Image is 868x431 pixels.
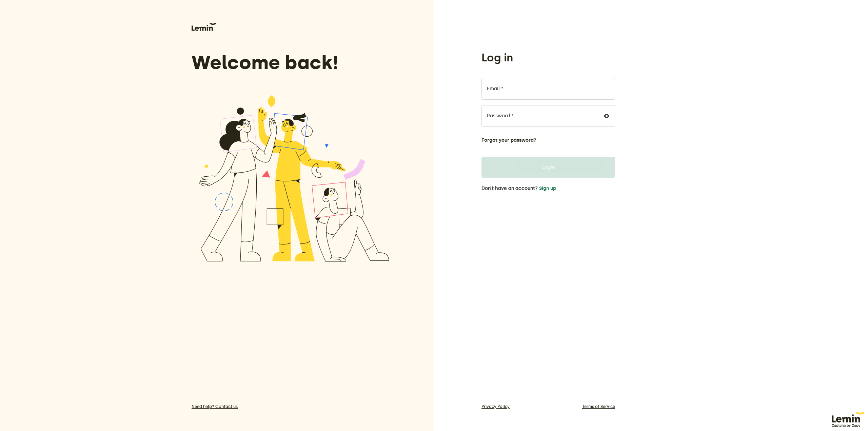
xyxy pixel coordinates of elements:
span: Don’t have an account? [481,186,538,191]
label: Password * [487,113,514,119]
img: Lemin logo [192,23,216,31]
img: 63f920f45959a057750d25c1_lem1.svg [832,412,865,428]
button: Sign up [539,186,556,191]
input: Email * [481,78,615,100]
button: Forgot your password? [481,138,536,143]
a: Need help? Contact us [192,404,398,409]
a: Privacy Policy [481,404,510,409]
a: Terms of Service [582,404,615,409]
label: Email * [487,86,504,92]
h1: Log in [481,51,513,64]
button: Login [481,157,615,178]
h3: Welcome back! [192,52,398,74]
